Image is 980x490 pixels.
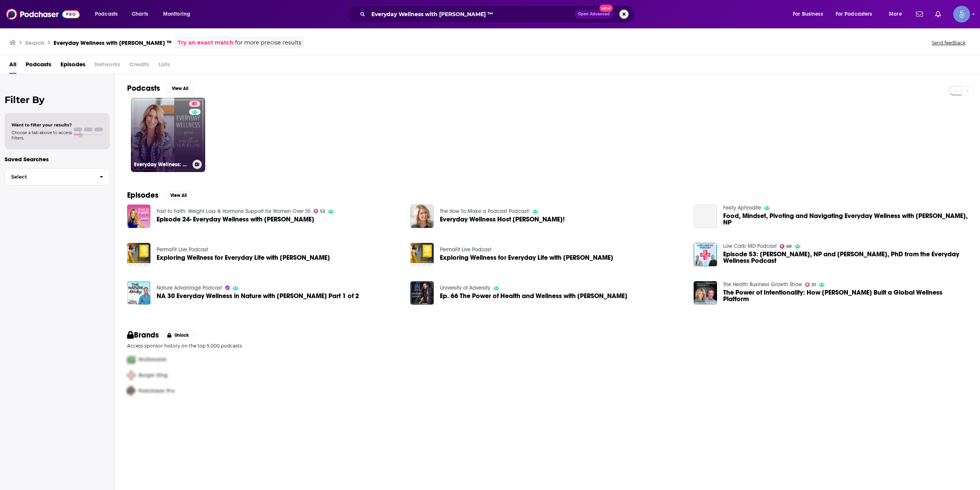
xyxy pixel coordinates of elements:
[805,282,816,287] a: 31
[132,9,148,20] span: Charts
[913,8,926,21] a: Show notifications dropdown
[368,8,575,20] input: Search podcasts, credits, & more...
[131,98,205,172] a: 81Everyday Wellness: Midlife Hormones, Health, and Science for Women 35+
[127,205,150,228] img: Episode 24- Everyday Wellness with Cynthia Thurlow
[723,205,761,211] a: Feisty Aphrodite
[25,39,44,46] h3: Search
[129,58,149,74] span: Credits
[575,10,613,19] button: Open AdvancedNew
[127,84,194,93] a: PodcastsView All
[884,8,911,20] button: open menu
[157,216,314,223] a: Episode 24- Everyday Wellness with Cynthia Thurlow
[26,58,51,74] a: Podcasts
[836,9,872,20] span: For Podcasters
[723,281,802,288] a: The Health Business Growth Show
[139,372,168,379] span: Burger King
[189,101,200,107] a: 81
[440,293,627,299] a: Ep. 66 The Power of Health and Wellness with Cynthia Thurlow
[320,210,325,213] span: 52
[440,285,490,291] a: University of Adversity
[157,293,359,299] a: NA 30 Everyday Wellness in Nature with Cynthia Thurlow Part 1 of 2
[139,356,167,363] span: McDonalds
[124,352,139,367] img: First Pro Logo
[192,100,197,108] span: 81
[127,243,150,266] img: Exploring Wellness for Everyday Life with Cynthia Thurlow
[723,289,968,302] span: The Power of Intentionality: How [PERSON_NAME] Built a Global Wellness Platform
[599,5,613,12] span: New
[157,216,314,223] span: Episode 24- Everyday Wellness with [PERSON_NAME]
[134,161,189,168] h3: Everyday Wellness: Midlife Hormones, Health, and Science for Women 35+
[158,58,170,74] span: Lists
[124,383,139,399] img: Third Pro Logo
[440,254,613,261] span: Exploring Wellness for Everyday Life with [PERSON_NAME]
[723,251,968,264] span: Episode 53: [PERSON_NAME], NP and [PERSON_NAME], PhD from the Everyday Wellness Podcast
[5,94,110,105] h2: Filter By
[723,213,968,226] span: Food, Mindset, Pivoting and Navigating Everyday Wellness with [PERSON_NAME], NP
[157,254,330,261] span: Exploring Wellness for Everyday Life with [PERSON_NAME]
[157,254,330,261] a: Exploring Wellness for Everyday Life with Cynthia Thurlow
[694,205,717,228] a: Food, Mindset, Pivoting and Navigating Everyday Wellness with Cynthia Thurlow, NP
[157,285,222,291] a: Nature Advantage Podcast
[60,58,85,74] a: Episodes
[440,216,565,223] a: Everyday Wellness Host Cynthia Thurlow!
[410,243,434,266] img: Exploring Wellness for Everyday Life with Cynthia Thurlow
[793,9,823,20] span: For Business
[5,174,93,179] span: Select
[235,38,301,47] span: for more precise results
[694,281,717,305] img: The Power of Intentionality: How Cynthia Thurlow Built a Global Wellness Platform
[127,281,150,305] a: NA 30 Everyday Wellness in Nature with Cynthia Thurlow Part 1 of 2
[127,190,158,200] h2: Episodes
[578,12,610,16] span: Open Advanced
[127,330,159,340] h2: Brands
[9,58,16,74] a: All
[410,205,434,228] img: Everyday Wellness Host Cynthia Thurlow!
[6,7,80,21] img: Podchaser - Follow, Share and Rate Podcasts
[932,8,944,21] a: Show notifications dropdown
[953,6,970,23] img: User Profile
[11,130,72,141] span: Choose a tab above to access filters.
[127,84,160,93] h2: Podcasts
[90,8,127,20] button: open menu
[162,331,194,340] button: Unlock
[95,58,120,74] span: Networks
[95,9,118,20] span: Podcasts
[166,84,194,93] button: View All
[786,245,792,248] span: 69
[157,293,359,299] span: NA 30 Everyday Wellness in Nature with [PERSON_NAME] Part 1 of 2
[314,209,325,213] a: 52
[694,243,717,266] img: Episode 53: Cynthia Thurlow, NP and Kelly Donahue, PhD from the Everyday Wellness Podcast
[929,39,968,46] button: Send feedback
[787,8,833,20] button: open menu
[178,38,234,47] a: Try an exact match
[157,246,208,253] a: PermaFit Live Podcast
[158,8,200,20] button: open menu
[953,6,970,23] span: Logged in as Spiral5-G1
[163,9,190,20] span: Monitoring
[831,8,884,20] button: open menu
[410,281,434,305] img: Ep. 66 The Power of Health and Wellness with Cynthia Thurlow
[723,289,968,302] a: The Power of Intentionality: How Cynthia Thurlow Built a Global Wellness Platform
[723,243,777,249] a: Low Carb MD Podcast
[440,216,565,223] span: Everyday Wellness Host [PERSON_NAME]!
[440,246,492,253] a: PermaFit Live Podcast
[440,293,627,299] span: Ep. 66 The Power of Health and Wellness with [PERSON_NAME]
[953,6,970,23] button: Show profile menu
[11,122,72,128] span: Want to filter your results?
[780,244,792,249] a: 69
[157,208,310,215] a: Fast to Faith: Weight Loss & Hormone Support for Women Over 35
[723,251,968,264] a: Episode 53: Cynthia Thurlow, NP and Kelly Donahue, PhD from the Everyday Wellness Podcast
[54,39,171,46] h3: Everyday Wellness with [PERSON_NAME] ™
[889,9,902,20] span: More
[5,168,110,185] button: Select
[127,343,968,349] p: Access sponsor history on the top 5,000 podcasts.
[354,5,642,23] div: Search podcasts, credits, & more...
